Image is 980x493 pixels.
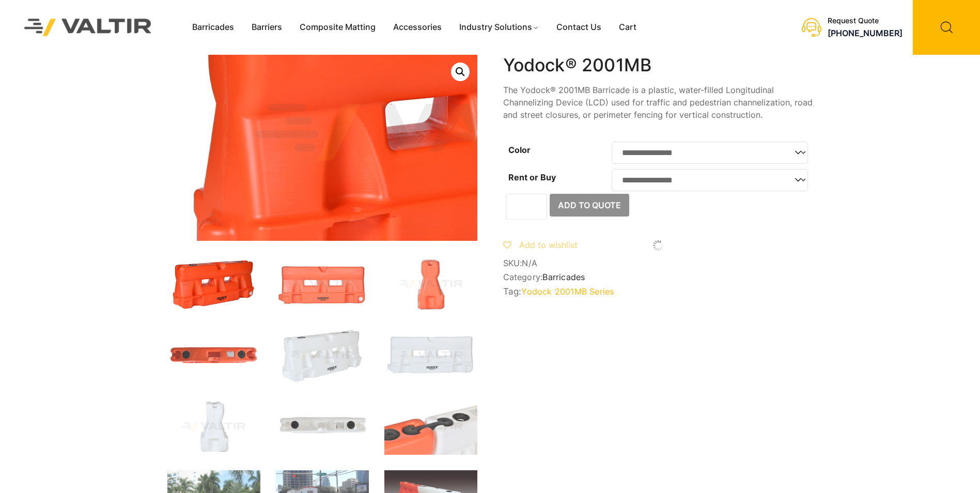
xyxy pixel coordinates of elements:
p: The Yodock® 2001MB Barricade is a plastic, water-filled Longitudinal Channelizing Device (LCD) us... [503,84,813,121]
a: Accessories [384,20,450,35]
img: 2001MB_Org_Top.jpg [167,328,260,383]
div: Request Quote [828,17,903,25]
label: Rent or Buy [508,172,556,182]
a: Contact Us [548,20,610,35]
a: Barricades [183,20,243,35]
a: Barriers [243,20,291,35]
span: Tag: [503,286,813,297]
img: Valtir Rentals [11,5,165,49]
a: Cart [610,20,645,35]
img: 2001MB_Nat_3Q.jpg [276,328,369,383]
img: 2001MB_Org_Front.jpg [276,256,369,312]
label: Color [508,145,531,155]
a: [PHONE_NUMBER] [828,28,903,38]
img: 2001MB_Nat_Side.jpg [167,399,260,455]
a: Barricades [542,272,585,282]
img: 2001MB_Org_3Q.jpg [167,256,260,312]
img: 2001MB_Nat_Top.jpg [276,399,369,455]
img: 2001MB_Xtra2.jpg [384,399,477,455]
img: 2001MB_Org_Side.jpg [384,256,477,312]
a: Yodock 2001MB Series [521,286,614,297]
a: Industry Solutions [450,20,548,35]
h1: Yodock® 2001MB [503,55,813,76]
a: Composite Matting [291,20,384,35]
span: SKU: [503,258,813,268]
img: 2001MB_Nat_Front.jpg [384,328,477,383]
input: Product quantity [506,194,547,220]
span: Category: [503,272,813,282]
button: Add to Quote [550,194,629,217]
span: N/A [522,258,537,268]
